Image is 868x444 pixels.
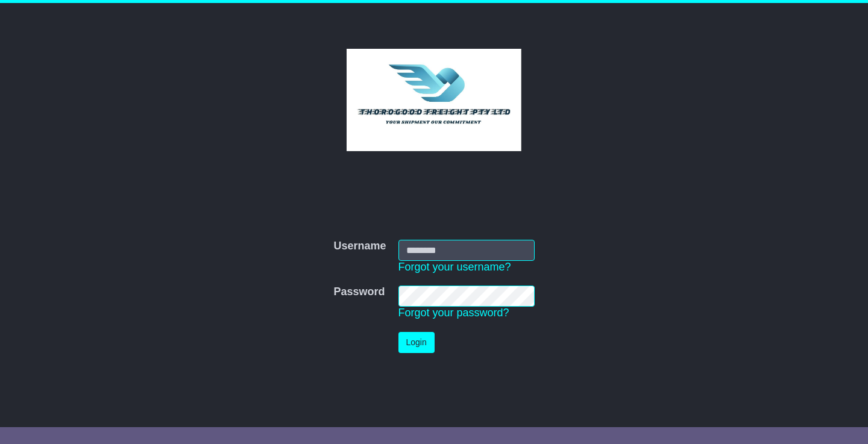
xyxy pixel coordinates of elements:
img: Thorogood Freight Pty Ltd [347,49,522,151]
label: Username [333,240,386,253]
a: Forgot your username? [398,261,511,273]
a: Forgot your password? [398,307,509,319]
button: Login [398,332,435,353]
label: Password [333,286,385,299]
